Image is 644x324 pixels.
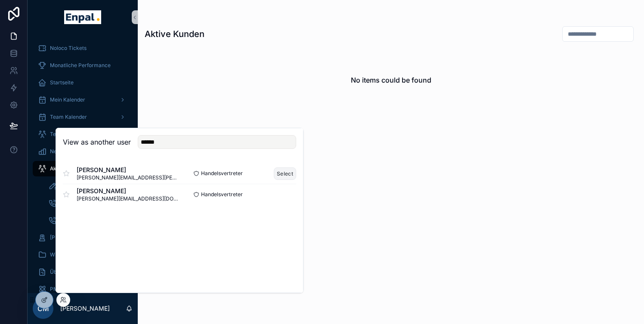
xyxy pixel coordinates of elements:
[33,264,133,280] a: Über mich
[33,92,133,108] a: Mein Kalender
[77,166,180,174] span: [PERSON_NAME]
[33,281,133,297] a: PM Übersicht
[50,234,92,241] span: [PERSON_NAME]
[37,303,49,314] span: CM
[43,178,133,194] a: To-Do's beantworten
[33,58,133,73] a: Monatliche Performance
[33,109,133,125] a: Team Kalender
[28,34,138,293] div: scrollable content
[50,45,87,52] span: Noloco Tickets
[50,268,75,275] span: Über mich
[33,127,133,142] a: Team Übersicht
[274,167,296,180] button: Select
[33,230,133,245] a: [PERSON_NAME]
[50,131,89,138] span: Team Übersicht
[33,40,133,56] a: Noloco Tickets
[351,75,431,85] h2: No items could be found
[60,304,110,313] p: [PERSON_NAME]
[33,161,133,176] a: Aktive Kunden
[43,195,133,211] a: Ersttermine buchen
[77,174,180,181] span: [PERSON_NAME][EMAIL_ADDRESS][PERSON_NAME][DOMAIN_NAME]
[50,148,83,155] span: Neue Kunden
[43,213,133,228] a: Abschlusstermine buchen
[145,28,204,40] h1: Aktive Kunden
[50,165,85,172] span: Aktive Kunden
[50,286,83,293] span: PM Übersicht
[201,170,243,177] span: Handelsvertreter
[50,114,87,120] span: Team Kalender
[50,96,85,103] span: Mein Kalender
[50,79,74,86] span: Startseite
[33,247,133,262] a: Wissensdatenbank
[77,195,180,202] span: [PERSON_NAME][EMAIL_ADDRESS][DOMAIN_NAME]
[50,251,96,258] span: Wissensdatenbank
[64,10,101,24] img: App logo
[63,137,131,147] h2: View as another user
[50,62,111,69] span: Monatliche Performance
[33,75,133,90] a: Startseite
[77,187,180,195] span: [PERSON_NAME]
[201,191,243,198] span: Handelsvertreter
[33,144,133,159] a: Neue Kunden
